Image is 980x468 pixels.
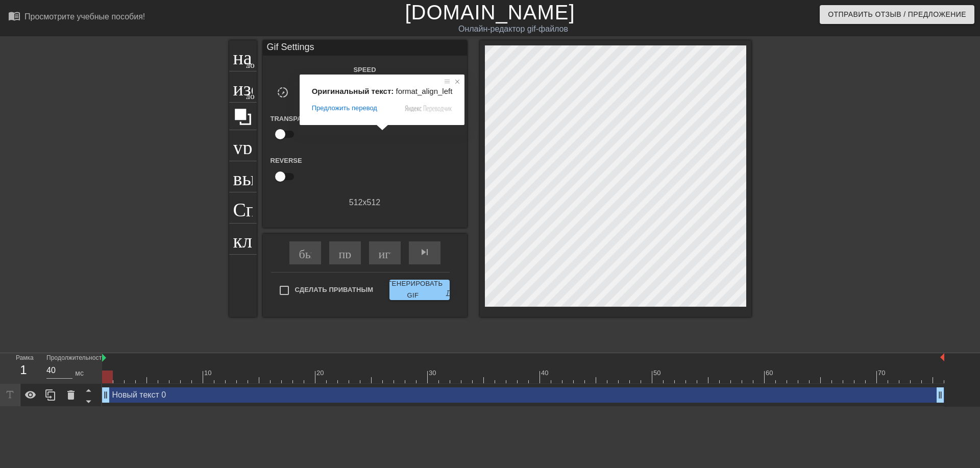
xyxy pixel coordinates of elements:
ya-tr-span: название [233,45,307,64]
span: Предложить перевод [312,104,377,113]
div: 30 [429,368,438,378]
ya-tr-span: Сделать Приватным [295,286,374,293]
div: 10 [204,368,213,378]
div: 20 [316,368,326,378]
ya-tr-span: Справка [233,197,302,216]
div: 1 [16,361,31,379]
button: Отправить Отзыв / Предложение [820,5,974,24]
ya-tr-span: Просмотрите учебные пособия! [24,12,145,21]
ya-tr-span: двойная стрелка [446,284,531,296]
ya-tr-span: skip_next - пропустить следующий [419,246,565,258]
ya-tr-span: клавиатура [233,228,325,248]
a: Просмотрите учебные пособия! [8,10,145,26]
ya-tr-span: Онлайн-редактор gif-файлов [458,24,568,33]
label: Speed [353,65,376,75]
div: Gif Settings [263,40,467,56]
ya-tr-span: Рамка [16,354,34,361]
ya-tr-span: играй_арроу [379,246,450,258]
ya-tr-span: пропускать ранее [339,246,430,258]
div: 60 [766,368,775,378]
span: slow_motion_video [277,86,289,98]
ya-tr-span: мс [75,369,84,377]
span: Оригинальный текст: [312,87,394,95]
ya-tr-span: урожай [233,135,295,154]
ya-tr-span: Продолжительность [46,355,105,361]
div: 40 [541,368,550,378]
div: 70 [878,368,887,378]
ya-tr-span: добавить_круг [246,90,305,99]
a: [DOMAIN_NAME] [405,1,575,23]
ya-tr-span: изображение [233,76,340,95]
ya-tr-span: Сгенерировать GIF [383,278,443,302]
span: format_align_left [396,87,452,95]
label: Reverse [271,156,302,166]
ya-tr-span: быстрый поворот [299,246,390,258]
div: 512 x 512 [263,196,467,209]
label: Transparent [271,114,331,124]
img: bound-end.png [940,353,944,361]
div: 50 [653,368,663,378]
ya-tr-span: добавить_круг [246,59,305,68]
button: Сгенерировать GIF [389,280,449,300]
ya-tr-span: Отправить Отзыв / Предложение [828,8,966,21]
ya-tr-span: menu_book_бук меню [8,10,83,22]
ya-tr-span: выбор_размера_фото_большой [233,166,521,185]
